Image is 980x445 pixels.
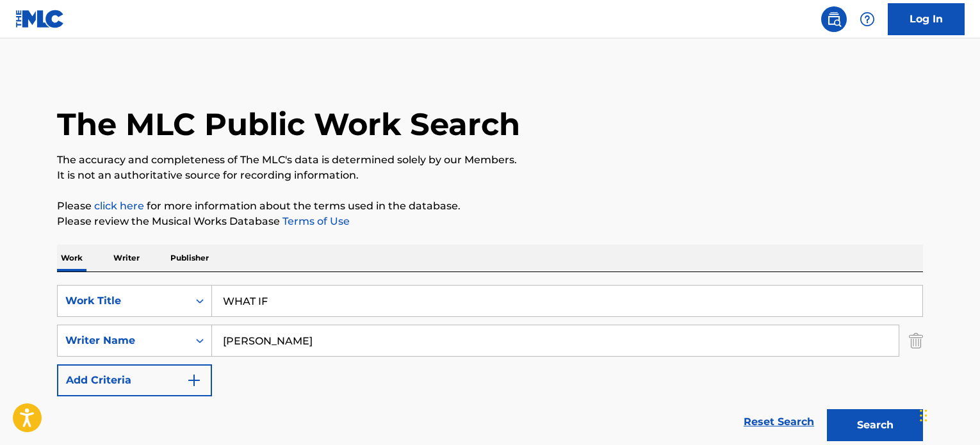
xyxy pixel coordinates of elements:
a: click here [94,200,144,212]
div: Work Title [65,293,181,309]
p: Work [57,245,86,271]
div: Drag [920,396,927,435]
p: Publisher [167,245,213,271]
a: Public Search [821,6,847,32]
div: Help [854,6,880,32]
a: Reset Search [737,408,821,436]
h1: The MLC Public Work Search [57,105,520,143]
img: search [826,12,842,27]
iframe: Chat Widget [916,384,980,445]
p: Please for more information about the terms used in the database. [57,198,923,214]
a: Log In [888,3,965,35]
img: 9d2ae6d4665cec9f34b9.svg [186,373,202,388]
div: Writer Name [65,333,181,348]
button: Add Criteria [57,364,212,396]
p: Please review the Musical Works Database [57,214,923,229]
p: The accuracy and completeness of The MLC's data is determined solely by our Members. [57,152,923,168]
img: help [860,12,875,27]
a: Terms of Use [280,215,350,227]
p: Writer [110,245,143,271]
img: MLC Logo [15,10,65,28]
img: Delete Criterion [909,325,923,357]
button: Search [827,409,923,441]
p: It is not an authoritative source for recording information. [57,168,923,183]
